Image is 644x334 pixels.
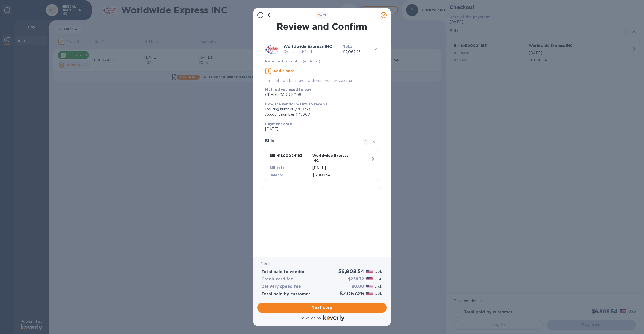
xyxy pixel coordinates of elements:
h2: $7,067.26 [340,290,364,297]
p: USD [375,284,383,289]
b: Payment date [265,122,292,126]
b: Worldwide Express INC [283,44,332,49]
img: Logo [323,315,344,321]
span: Next step [261,305,383,311]
div: Routing number (**0037) [265,107,375,112]
p: $6,808.54 [312,173,370,178]
p: [DATE] [265,126,375,132]
b: of 3 [318,13,326,17]
b: Balance [270,173,283,177]
p: USD [375,269,383,274]
p: Powered by [300,316,321,321]
h2: $6,808.54 [338,268,364,274]
button: Next step [257,303,387,313]
h1: Review and Confirm [260,21,384,32]
div: CREDITCARD 5006 [265,92,375,98]
span: 1 [363,139,369,145]
p: This note will be shared with your vendor via email [265,78,379,83]
img: USD [366,292,373,295]
div: Account number (**5000) [265,112,375,117]
b: 1 bill [261,261,270,265]
h3: $0.00 [352,284,364,289]
h3: Total paid to vendor [261,270,305,274]
h3: Delivery speed fee [261,284,301,289]
b: Note for the vendor (optional) [265,59,320,63]
button: Bill №B00024193Worldwide Express INCBill date[DATE]Balance$6,808.54 [265,149,379,182]
b: Bill date [270,166,285,170]
img: USD [366,277,373,281]
p: USD [375,291,383,296]
b: How the vendor wants to receive [265,102,328,106]
h3: Credit card fee [261,277,293,282]
u: Add a note [273,69,295,73]
p: USD [375,277,383,282]
p: Credit card • 1 bill [283,49,339,54]
h3: Total paid by customer [261,292,310,297]
b: Method you used to pay [265,88,311,92]
p: $7,067.26 [343,49,371,55]
p: [DATE] [312,165,370,171]
img: USD [366,285,373,288]
b: Total [343,45,353,49]
h3: $258.72 [348,277,364,282]
span: 2 [318,13,320,17]
p: Worldwide Express INC [312,153,353,163]
h3: Bills [265,139,357,144]
img: USD [366,270,373,273]
p: Bill № B00024193 [270,153,310,158]
div: Worldwide Express INCCredit card•1 billTotal$7,067.26Note for the vendor (optional)Add a noteThis... [265,44,379,83]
